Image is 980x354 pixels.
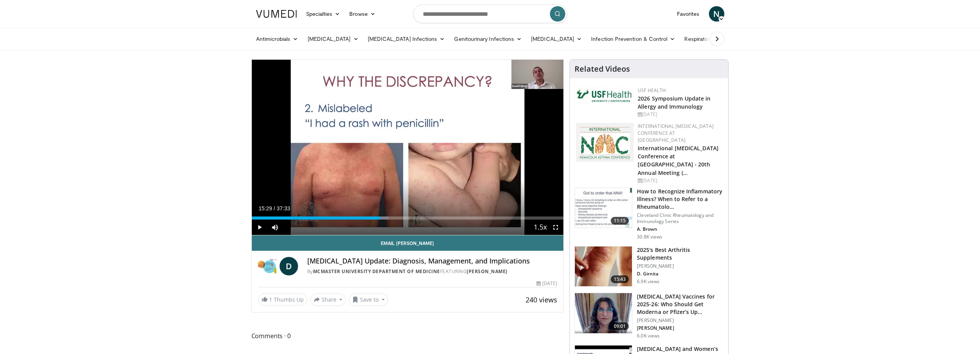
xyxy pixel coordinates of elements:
[637,212,724,225] p: Cleveland Clinic Rheumatology and Immunology Series
[637,188,724,211] h3: How to Recognize Inflammatory Illness? When to Refer to a Rheumatolo…
[310,294,346,306] button: Share
[709,6,724,22] a: N
[345,6,380,22] a: Browse
[252,60,564,235] video-js: Video Player
[313,268,440,275] a: McMaster University Department of Medicine
[672,6,704,22] a: Favorites
[256,10,297,18] img: VuMedi Logo
[259,205,272,211] span: 15:29
[611,217,629,225] span: 11:15
[302,6,345,22] a: Specialties
[637,325,724,331] p: [PERSON_NAME]
[586,31,680,47] a: Infection Prevention & Control
[637,234,662,240] p: 30.8K views
[303,31,363,47] a: [MEDICAL_DATA]
[280,257,298,275] a: D
[637,263,724,269] p: [PERSON_NAME]
[575,188,632,228] img: 5cecf4a9-46a2-4e70-91ad-1322486e7ee4.150x105_q85_crop-smart_upscale.jpg
[526,295,557,304] span: 240 views
[548,220,563,235] button: Fullscreen
[611,322,629,330] span: 09:01
[276,205,290,211] span: 37:33
[252,216,564,220] div: Progress Bar
[575,293,724,339] a: 09:01 [MEDICAL_DATA] Vaccines for 2025-26: Who Should Get Moderna or Pfizer’s Up… [PERSON_NAME] [...
[637,333,660,339] p: 6.0K views
[363,31,450,47] a: [MEDICAL_DATA] Infections
[637,317,724,324] p: [PERSON_NAME]
[533,220,548,235] button: Playback Rate
[258,294,307,305] a: 1 Thumbs Up
[575,64,630,74] h4: Related Videos
[638,144,719,176] a: International [MEDICAL_DATA] Conference at [GEOGRAPHIC_DATA] - 20th Annual Meeting (…
[269,296,272,303] span: 1
[638,177,722,184] div: [DATE]
[638,123,714,143] a: International [MEDICAL_DATA] Conference at [GEOGRAPHIC_DATA]
[251,31,303,47] a: Antimicrobials
[638,95,710,110] a: 2026 Symposium Update in Allergy and Immunology
[307,268,558,275] div: By FEATURING
[611,275,629,283] span: 15:43
[467,268,508,275] a: [PERSON_NAME]
[413,5,567,23] input: Search topics, interventions
[274,205,275,211] span: /
[575,246,724,287] a: 15:43 2025's Best Arthritis Supplements [PERSON_NAME] D. Girnita 6.9K views
[349,294,388,306] button: Save to
[575,247,632,287] img: 281e1a3d-dfe2-4a67-894e-a40ffc0c4a99.150x105_q85_crop-smart_upscale.jpg
[637,293,724,316] h3: [MEDICAL_DATA] Vaccines for 2025-26: Who Should Get Moderna or Pfizer’s Up…
[576,123,634,162] img: 9485e4e4-7c5e-4f02-b036-ba13241ea18b.png.150x105_q85_autocrop_double_scale_upscale_version-0.2.png
[526,31,586,47] a: [MEDICAL_DATA]
[449,31,526,47] a: Genitourinary Infections
[252,220,267,235] button: Play
[638,111,722,118] div: [DATE]
[307,257,558,265] h4: [MEDICAL_DATA] Update: Diagnosis, Management, and Implications
[638,87,666,94] a: USF Health
[575,188,724,240] a: 11:15 How to Recognize Inflammatory Illness? When to Refer to a Rheumatolo… Cleveland Clinic Rheu...
[637,226,724,232] p: A. Brown
[576,87,634,104] img: 6ba8804a-8538-4002-95e7-a8f8012d4a11.png.150x105_q85_autocrop_double_scale_upscale_version-0.2.jpg
[251,331,564,341] span: Comments 0
[637,279,660,285] p: 6.9K views
[536,280,557,287] div: [DATE]
[252,235,564,251] a: Email [PERSON_NAME]
[637,246,724,262] h3: 2025's Best Arthritis Supplements
[267,220,283,235] button: Mute
[680,31,751,47] a: Respiratory Infections
[575,293,632,333] img: 4e370bb1-17f0-4657-a42f-9b995da70d2f.png.150x105_q85_crop-smart_upscale.png
[637,271,724,277] p: D. Girnita
[258,257,276,275] img: McMaster University Department of Medicine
